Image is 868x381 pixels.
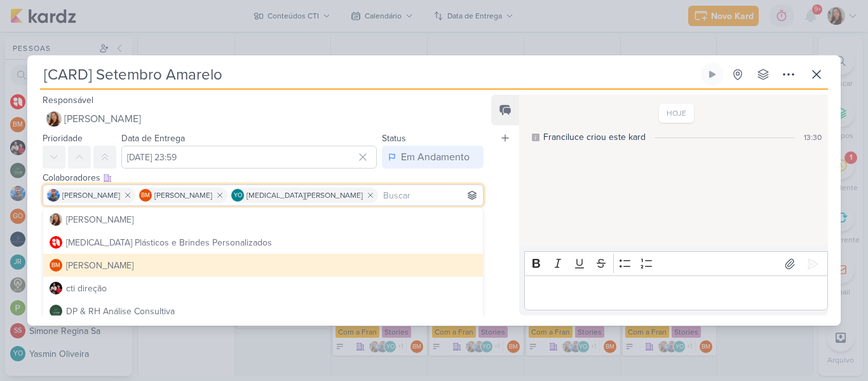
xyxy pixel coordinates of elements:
button: [PERSON_NAME] [43,107,484,130]
input: Buscar [381,188,480,203]
span: [PERSON_NAME] [154,190,212,201]
p: BM [141,193,150,199]
div: 13:30 [804,132,822,143]
div: Em Andamento [401,149,470,165]
p: YO [234,193,242,199]
img: Guilherme Savio [47,189,60,202]
div: Franciluce criou este kard [543,130,646,144]
div: Yasmin Oliveira [231,189,244,202]
div: Beth Monteiro [50,259,62,272]
img: DP & RH Análise Consultiva [50,305,62,317]
span: [PERSON_NAME] [64,111,141,127]
img: Allegra Plásticos e Brindes Personalizados [50,236,62,249]
div: [MEDICAL_DATA] Plásticos e Brindes Personalizados [66,236,272,249]
span: [MEDICAL_DATA][PERSON_NAME] [247,190,363,201]
button: Em Andamento [382,146,484,169]
label: Status [382,133,406,144]
div: Ligar relógio [707,69,717,80]
input: Select a date [121,146,377,169]
div: cti direção [66,282,107,295]
label: Prioridade [43,133,83,144]
div: Editor toolbar [524,251,828,276]
img: cti direção [50,282,62,294]
img: Franciluce Carvalho [50,213,62,226]
div: Editor editing area: main [524,275,828,310]
label: Data de Entrega [121,133,185,144]
div: DP & RH Análise Consultiva [66,305,175,318]
button: [PERSON_NAME] [43,208,483,231]
label: Responsável [43,95,93,106]
div: Colaboradores [43,171,484,184]
button: BM [PERSON_NAME] [43,254,483,277]
input: Kard Sem Título [40,63,698,86]
span: [PERSON_NAME] [62,190,120,201]
button: DP & RH Análise Consultiva [43,300,483,322]
div: [PERSON_NAME] [66,259,133,272]
p: BM [51,263,60,269]
button: [MEDICAL_DATA] Plásticos e Brindes Personalizados [43,231,483,254]
div: Beth Monteiro [139,189,152,202]
button: cti direção [43,277,483,300]
div: [PERSON_NAME] [66,213,133,226]
img: Franciluce Carvalho [46,111,62,127]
